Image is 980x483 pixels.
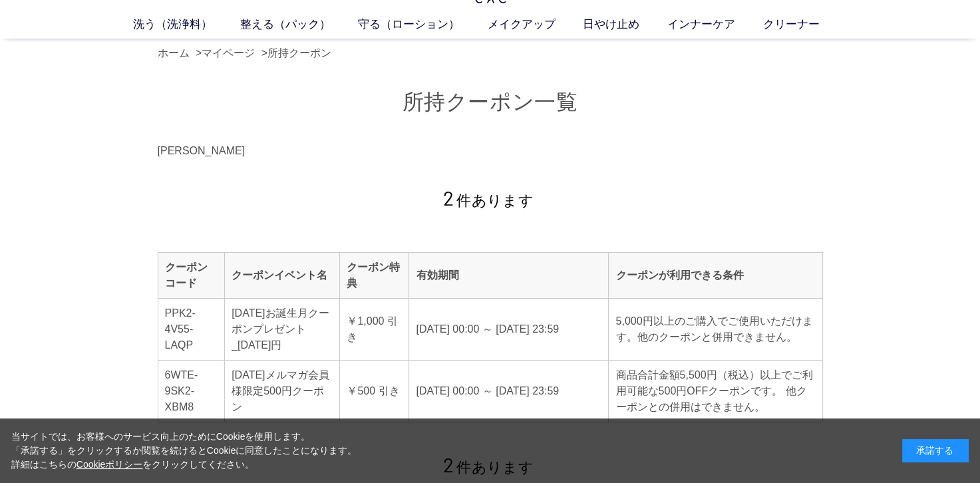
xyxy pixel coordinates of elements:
a: 整える（パック） [240,17,358,33]
th: クーポンコード [158,252,225,298]
div: [PERSON_NAME] [158,143,823,159]
a: クリーナー [763,17,848,33]
span: [DATE] 00:00 ～ [DATE] 23:59 [416,323,559,335]
th: クーポン特典 [340,252,409,298]
span: 2 [443,186,454,210]
a: ホーム [158,47,190,59]
span: 6WTE-9SK2-XBM8 [165,369,198,412]
a: 日やけ止め [583,17,667,33]
a: 洗う（洗浄料） [133,17,240,33]
li: > [261,45,335,61]
span: ￥500 引き [347,385,399,397]
span: [DATE]お誕生月クーポンプレゼント_[DATE]円 [232,307,329,351]
span: ￥1,000 引き [347,315,397,343]
div: 当サイトでは、お客様へのサービス向上のためにCookieを使用します。 「承諾する」をクリックするか閲覧を続けるとCookieに同意したことになります。 詳細はこちらの をクリックしてください。 [11,430,357,472]
th: 有効期間 [409,252,609,298]
a: インナーケア [667,17,763,33]
span: [DATE]メルマガ会員様限定500円クーポン [232,369,329,412]
div: 承諾する [902,439,969,462]
li: > [196,45,258,61]
th: クーポンが利用できる条件 [609,252,822,298]
a: メイクアップ [488,17,583,33]
h1: 所持クーポン一覧 [158,88,823,116]
span: [DATE] 00:00 ～ [DATE] 23:59 [416,385,559,397]
span: 件あります [443,192,534,209]
th: クーポンイベント名 [225,252,340,298]
a: マイページ [202,47,255,59]
span: 商品合計金額5,500円（税込）以上でご利用可能な500円OFFクーポンです。 他クーポンとの併用はできません。 [615,369,812,412]
span: PPK2-4V55-LAQP [165,307,196,351]
span: 5,000円以上のご購入でご使用いただけます。他のクーポンと併用できません。 [615,315,812,343]
a: 所持クーポン [267,47,331,59]
a: Cookieポリシー [77,459,143,470]
a: 守る（ローション） [358,17,488,33]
